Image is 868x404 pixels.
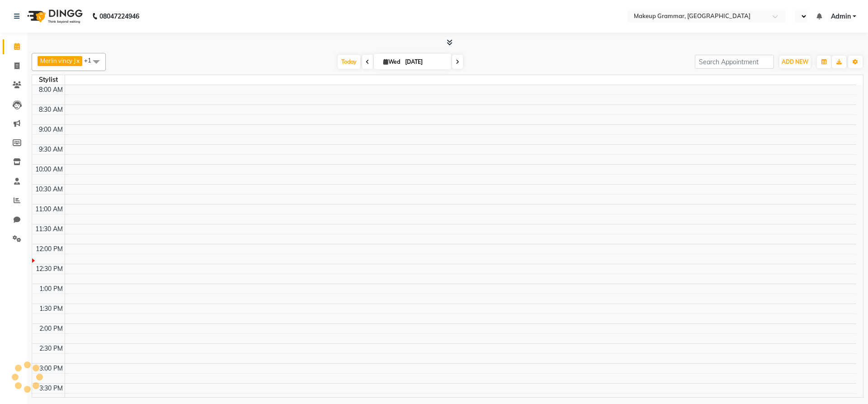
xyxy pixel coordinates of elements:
div: 12:00 PM [34,244,65,254]
input: 2025-09-03 [402,55,448,69]
span: Wed [381,58,402,65]
span: Today [338,55,360,69]
span: ADD NEW [782,58,808,65]
div: 3:00 PM [38,364,65,373]
div: 2:30 PM [38,344,65,353]
div: 9:30 AM [37,145,65,154]
img: logo [23,4,85,29]
div: 8:30 AM [37,105,65,114]
div: Stylist [32,75,65,85]
div: 11:00 AM [33,204,65,214]
div: 1:30 PM [38,304,65,314]
input: Search Appointment [695,55,774,69]
span: Merlin vincy J [40,57,75,64]
div: 2:00 PM [38,324,65,333]
span: +1 [84,57,98,64]
div: 10:30 AM [33,185,65,194]
div: 11:30 AM [33,224,65,234]
div: 10:00 AM [33,165,65,174]
div: 12:30 PM [34,264,65,274]
div: 9:00 AM [37,125,65,134]
a: x [75,57,80,64]
button: ADD NEW [779,56,811,68]
div: 3:30 PM [38,384,65,393]
div: 8:00 AM [37,85,65,95]
div: 1:00 PM [38,284,65,294]
span: Admin [831,12,851,21]
b: 08047224946 [99,4,139,29]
